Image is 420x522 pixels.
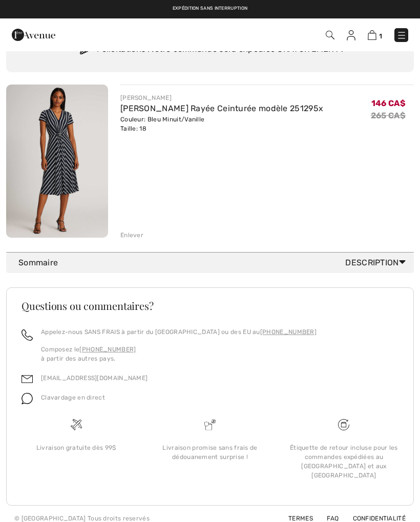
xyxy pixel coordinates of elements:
a: [PHONE_NUMBER] [79,346,136,353]
img: email [22,373,33,385]
img: Livraison gratuite dès 99$ [71,419,82,430]
a: [PERSON_NAME] Rayée Ceinturée modèle 251295x [120,103,323,113]
a: FAQ [314,515,339,522]
img: Livraison promise sans frais de dédouanement surprise&nbsp;! [204,419,216,430]
p: Composez le à partir des autres pays. [41,345,317,363]
img: Robe Portefeuille Rayée Ceinturée modèle 251295x [6,85,108,238]
img: call [22,329,33,341]
a: [PHONE_NUMBER] [260,328,317,336]
s: 265 CA$ [371,111,406,120]
span: Description [345,257,410,269]
span: Clavardage en direct [41,394,105,401]
img: chat [22,393,33,404]
div: Livraison gratuite dès 99$ [17,443,135,452]
div: Sommaire [18,257,410,269]
span: 1 [379,32,382,40]
div: Enlever [120,231,143,240]
a: 1 [368,29,382,41]
h3: Questions ou commentaires? [22,301,398,311]
a: Termes [276,515,313,522]
p: Appelez-nous SANS FRAIS à partir du [GEOGRAPHIC_DATA] ou des EU au [41,327,317,337]
a: Confidentialité [341,515,406,522]
a: Expédition sans interruption [173,6,247,11]
div: Couleur: Bleu Minuit/Vanille Taille: 18 [120,115,323,133]
img: Recherche [326,31,334,39]
span: 146 CA$ [371,98,406,108]
div: Étiquette de retour incluse pour les commandes expédiées au [GEOGRAPHIC_DATA] et aux [GEOGRAPHIC_... [285,443,403,480]
img: Mes infos [347,30,355,40]
div: Livraison promise sans frais de dédouanement surprise ! [151,443,268,462]
img: 1ère Avenue [12,25,55,45]
a: [EMAIL_ADDRESS][DOMAIN_NAME] [41,374,148,382]
img: Panier d'achat [368,30,376,40]
a: 1ère Avenue [12,29,55,39]
div: [PERSON_NAME] [120,93,323,102]
img: Livraison gratuite dès 99$ [338,419,349,430]
img: Menu [396,30,407,40]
